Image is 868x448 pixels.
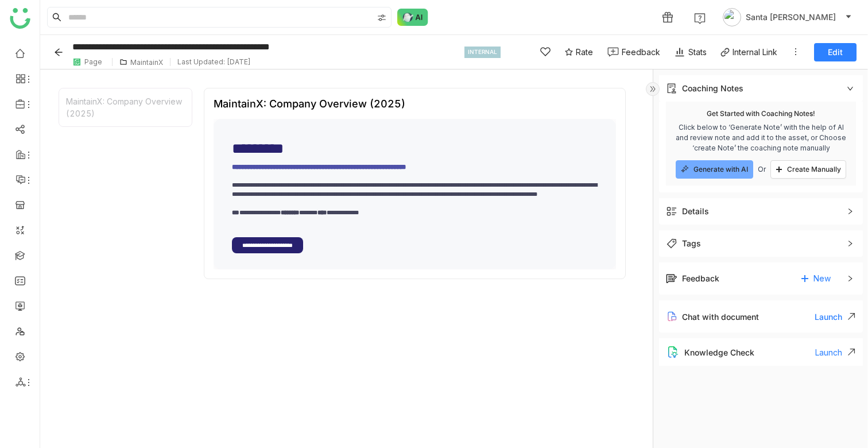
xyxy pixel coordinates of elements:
div: Feedback [682,272,719,285]
button: Create Manually [770,160,846,179]
button: Generate with AI [676,160,753,179]
div: Last Updated: [DATE] [177,57,251,66]
span: Santa [PERSON_NAME] [746,11,836,24]
span: Rate [576,46,593,58]
img: stats.svg [674,47,685,58]
span: Chat with document [682,312,759,322]
span: Or [758,164,766,175]
img: folder.svg [119,58,127,66]
div: MaintainX [130,58,163,67]
button: Santa [PERSON_NAME] [720,8,854,26]
div: Get Started with Coaching Notes! [707,109,815,119]
div: Launch [815,347,856,357]
div: Click below to ‘Generate Note’ with the help of AI and review note and add it to the asset, or Ch... [673,122,849,153]
div: Feedback [622,46,660,58]
div: Coaching Notes [659,75,863,102]
button: Back [52,43,69,61]
div: Details [659,198,863,225]
div: INTERNAL [464,47,501,58]
span: New [813,270,831,287]
div: Coaching Notes [682,82,743,95]
img: feedback-1.svg [607,47,619,57]
div: Tags [682,237,701,250]
span: Edit [828,47,843,58]
button: Edit [814,43,857,61]
div: Details [682,205,709,218]
img: ask-buddy-normal.svg [397,9,428,26]
div: Tags [659,230,863,257]
div: Stats [674,46,707,58]
div: Launch [815,312,856,322]
img: help.svg [694,13,706,24]
div: Internal Link [733,47,777,57]
span: Create Manually [787,165,841,174]
div: Page [84,57,102,66]
div: MaintainX: Company Overview (2025) [59,88,192,126]
span: Generate with AI [693,165,748,174]
div: Knowledge Check [684,347,754,357]
div: FeedbackNew [659,262,863,295]
img: avatar [723,8,741,26]
img: paper.svg [72,57,82,67]
div: MaintainX: Company Overview (2025) [214,98,405,110]
img: search-type.svg [377,13,386,22]
img: logo [10,8,30,29]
